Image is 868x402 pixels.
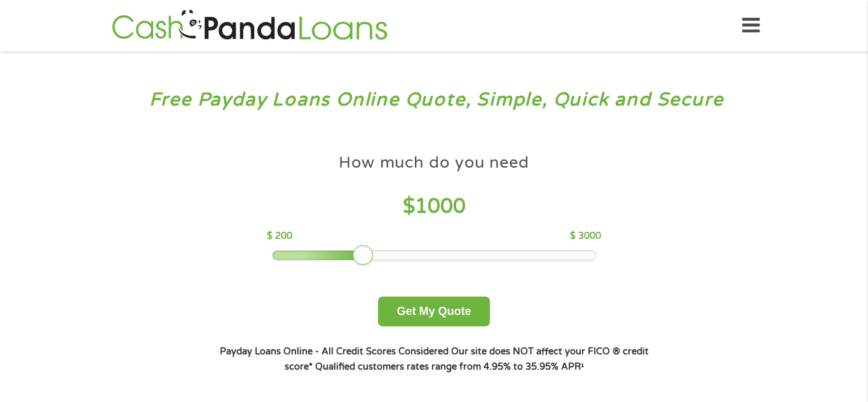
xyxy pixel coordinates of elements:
[378,297,489,326] button: Get My Quote
[570,229,601,243] p: $ 3000
[415,194,466,218] span: 1000
[37,88,832,112] h3: Free Payday Loans Online Quote, Simple, Quick and Secure
[267,229,292,243] p: $ 200
[220,346,449,357] strong: Payday Loans Online - All Credit Scores Considered
[285,346,649,372] strong: Our site does NOT affect your FICO ® credit score*
[339,152,529,173] h4: How much do you need
[108,8,391,44] img: GetLoanNow Logo
[267,194,600,220] h4: $
[315,361,584,372] strong: Qualified customers rates range from 4.95% to 35.95% APR¹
